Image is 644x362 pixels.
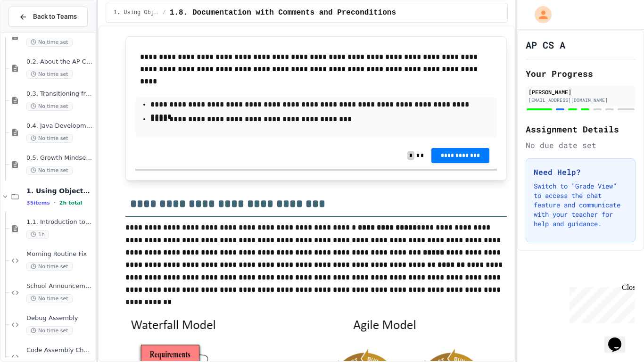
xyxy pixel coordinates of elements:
[163,9,166,16] span: /
[26,282,93,290] span: School Announcements
[26,70,73,79] span: No time set
[604,324,635,353] iframe: chat widget
[526,140,636,151] div: No due date set
[26,134,73,143] span: No time set
[26,90,93,98] span: 0.3. Transitioning from AP CSP to AP CSA
[526,38,565,51] h1: AP CS A
[59,200,83,206] span: 2h total
[4,4,65,60] div: Chat with us now!Close
[33,12,77,22] span: Back to Teams
[26,230,49,239] span: 1h
[26,262,73,271] span: No time set
[54,199,56,206] span: •
[26,102,73,111] span: No time set
[26,38,73,47] span: No time set
[26,58,93,66] span: 0.2. About the AP CSA Exam
[528,97,633,104] div: [EMAIL_ADDRESS][DOMAIN_NAME]
[26,250,93,258] span: Morning Routine Fix
[26,122,93,130] span: 0.4. Java Development Environments
[26,326,73,335] span: No time set
[26,218,93,226] span: 1.1. Introduction to Algorithms, Programming, and Compilers
[26,294,73,303] span: No time set
[26,346,93,354] span: Code Assembly Challenge
[26,154,93,162] span: 0.5. Growth Mindset and Pair Programming
[170,7,396,18] span: 1.8. Documentation with Comments and Preconditions
[566,283,635,323] iframe: chat widget
[525,4,554,25] div: My Account
[534,166,627,178] h3: Need Help?
[26,166,73,175] span: No time set
[26,314,93,322] span: Debug Assembly
[114,9,159,16] span: 1. Using Objects and Methods
[8,7,88,27] button: Back to Teams
[26,200,50,206] span: 35 items
[534,181,627,229] p: Switch to "Grade View" to access the chat feature and communicate with your teacher for help and ...
[528,88,633,96] div: [PERSON_NAME]
[526,123,636,136] h2: Assignment Details
[26,187,93,195] span: 1. Using Objects and Methods
[526,67,636,80] h2: Your Progress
